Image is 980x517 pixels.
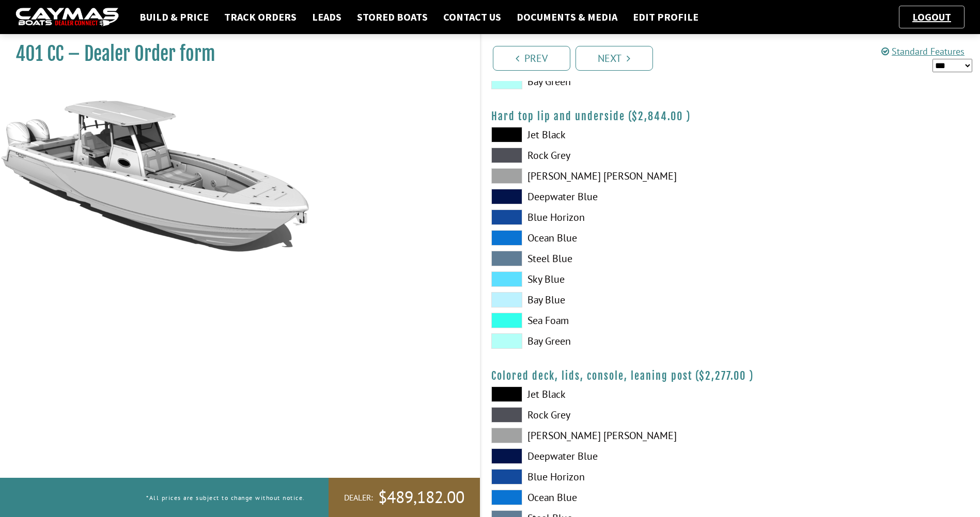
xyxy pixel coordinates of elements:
label: Ocean Blue [491,490,720,505]
a: Contact Us [438,10,506,24]
label: Blue Horizon [491,209,720,225]
a: Stored Boats [352,10,433,24]
span: Dealer: [344,492,373,503]
label: [PERSON_NAME] [PERSON_NAME] [491,168,720,184]
span: $2,277.00 [699,369,746,382]
a: Dealer:$489,182.00 [329,478,480,517]
label: [PERSON_NAME] [PERSON_NAME] [491,428,720,443]
a: Leads [307,10,347,24]
label: Jet Black [491,127,720,142]
label: Sky Blue [491,271,720,287]
img: caymas-dealer-connect-2ed40d3bc7270c1d8d7ffb4b79bf05adc795679939227970def78ec6f6c03838.gif [15,8,119,27]
label: Sea Foam [491,313,720,328]
label: Jet Black [491,386,720,402]
label: Blue Horizon [491,469,720,484]
label: Rock Grey [491,407,720,423]
label: Ocean Blue [491,230,720,246]
a: Next [575,46,653,71]
label: Rock Grey [491,148,720,163]
label: Bay Blue [491,292,720,308]
a: Documents & Media [511,10,623,24]
label: Deepwater Blue [491,448,720,464]
label: Deepwater Blue [491,189,720,204]
a: Logout [907,10,956,23]
label: Steel Blue [491,251,720,266]
a: Build & Price [134,10,214,24]
p: *All prices are subject to change without notice. [146,489,305,506]
span: $2,844.00 [632,110,683,123]
a: Standard Features [881,45,965,57]
a: Track Orders [219,10,302,24]
span: $489,182.00 [378,487,464,508]
h4: Hard top lip and underside ( ) [491,110,970,123]
label: Bay Green [491,333,720,349]
h4: Colored deck, lids, console, leaning post ( ) [491,369,970,382]
label: Bay Green [491,74,720,89]
a: Edit Profile [628,10,704,24]
h1: 401 CC – Dealer Order form [15,42,454,66]
a: Prev [493,46,570,71]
